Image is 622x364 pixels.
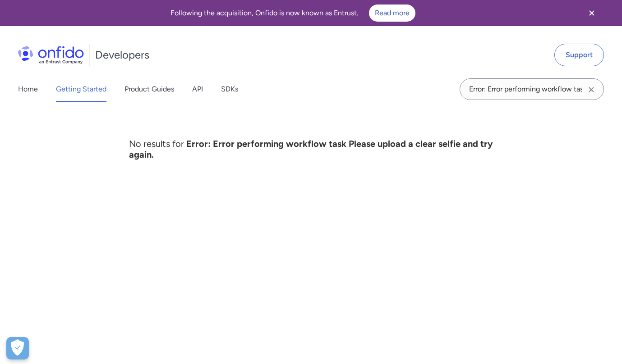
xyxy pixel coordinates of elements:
[18,77,38,102] a: Home
[192,77,203,102] a: API
[221,77,238,102] a: SDKs
[129,138,501,160] span: No results for
[575,2,608,24] button: Close banner
[18,46,84,64] img: Onfido Logo
[6,337,29,359] button: Open Preferences
[56,77,106,102] a: Getting Started
[369,5,415,22] a: Read more
[129,138,493,160] b: Error: Error performing workflow task Please upload a clear selfie and try again.
[95,48,149,62] h1: Developers
[554,44,604,66] a: Support
[586,84,597,95] svg: Clear search field button
[460,78,604,100] input: Onfido search input field
[586,8,597,18] svg: Close banner
[11,5,575,22] div: Following the acquisition, Onfido is now known as Entrust.
[6,337,29,359] div: Cookie Preferences
[124,77,174,102] a: Product Guides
